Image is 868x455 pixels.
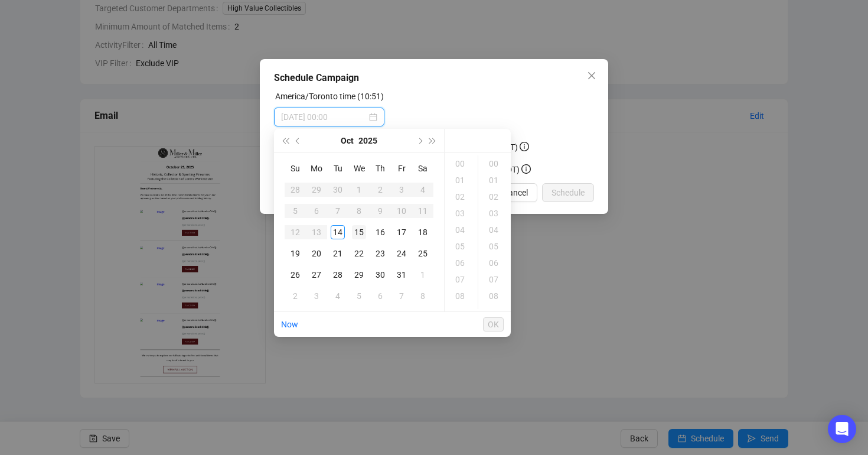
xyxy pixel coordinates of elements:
[306,264,327,285] td: 2025-10-27
[288,204,302,218] div: 5
[447,172,475,188] div: 01
[521,164,531,174] span: info-circle
[306,243,327,264] td: 2025-10-20
[285,158,306,179] th: Su
[288,246,302,261] div: 19
[352,225,366,239] div: 15
[394,289,409,303] div: 7
[352,246,366,261] div: 22
[416,289,430,303] div: 8
[370,222,391,243] td: 2025-10-16
[412,179,433,200] td: 2025-10-04
[447,222,475,238] div: 04
[309,225,324,239] div: 13
[274,71,594,85] div: Schedule Campaign
[391,179,412,200] td: 2025-10-03
[426,129,439,152] button: Next year (Control + right)
[331,289,345,303] div: 4
[828,415,856,443] div: Open Intercom Messenger
[391,158,412,179] th: Fr
[370,179,391,200] td: 2025-10-02
[481,271,509,288] div: 07
[416,183,430,197] div: 4
[481,188,509,205] div: 02
[285,179,306,200] td: 2025-09-28
[348,243,370,264] td: 2025-10-22
[416,268,430,282] div: 1
[352,183,366,197] div: 1
[306,222,327,243] td: 2025-10-13
[481,255,509,271] div: 06
[281,320,298,329] a: Now
[481,172,509,188] div: 01
[587,71,596,80] span: close
[391,264,412,285] td: 2025-10-31
[331,246,345,261] div: 21
[394,183,409,197] div: 3
[447,271,475,288] div: 07
[370,243,391,264] td: 2025-10-23
[370,285,391,307] td: 2025-11-06
[412,158,433,179] th: Sa
[331,268,345,282] div: 28
[331,183,345,197] div: 30
[494,183,537,202] button: Cancel
[358,129,377,152] button: Choose a year
[413,129,426,152] button: Next month (PageDown)
[288,183,302,197] div: 28
[348,158,370,179] th: We
[373,204,387,218] div: 9
[285,222,306,243] td: 2025-10-12
[542,183,594,202] button: Schedule
[447,255,475,271] div: 06
[391,222,412,243] td: 2025-10-17
[481,238,509,255] div: 05
[285,285,306,307] td: 2025-11-02
[352,268,366,282] div: 29
[412,285,433,307] td: 2025-11-08
[352,289,366,303] div: 5
[288,268,302,282] div: 26
[447,188,475,205] div: 02
[275,92,384,101] label: America/Toronto time (10:51)
[416,246,430,261] div: 25
[481,155,509,172] div: 00
[327,222,348,243] td: 2025-10-14
[348,264,370,285] td: 2025-10-29
[503,186,528,199] span: Cancel
[391,200,412,222] td: 2025-10-10
[582,66,601,85] button: Close
[285,264,306,285] td: 2025-10-26
[481,222,509,238] div: 04
[412,264,433,285] td: 2025-11-01
[281,110,367,123] input: Select date
[391,285,412,307] td: 2025-11-07
[447,288,475,304] div: 08
[309,183,324,197] div: 29
[309,246,324,261] div: 20
[373,183,387,197] div: 2
[412,200,433,222] td: 2025-10-11
[447,155,475,172] div: 00
[309,204,324,218] div: 6
[447,304,475,321] div: 09
[370,158,391,179] th: Th
[306,179,327,200] td: 2025-09-29
[447,205,475,222] div: 03
[373,268,387,282] div: 30
[481,288,509,304] div: 08
[327,264,348,285] td: 2025-10-28
[327,243,348,264] td: 2025-10-21
[341,129,354,152] button: Choose a month
[373,289,387,303] div: 6
[327,158,348,179] th: Tu
[288,289,302,303] div: 2
[348,222,370,243] td: 2025-10-15
[416,204,430,218] div: 11
[348,285,370,307] td: 2025-11-05
[394,268,409,282] div: 31
[309,289,324,303] div: 3
[370,200,391,222] td: 2025-10-09
[285,200,306,222] td: 2025-10-05
[394,204,409,218] div: 10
